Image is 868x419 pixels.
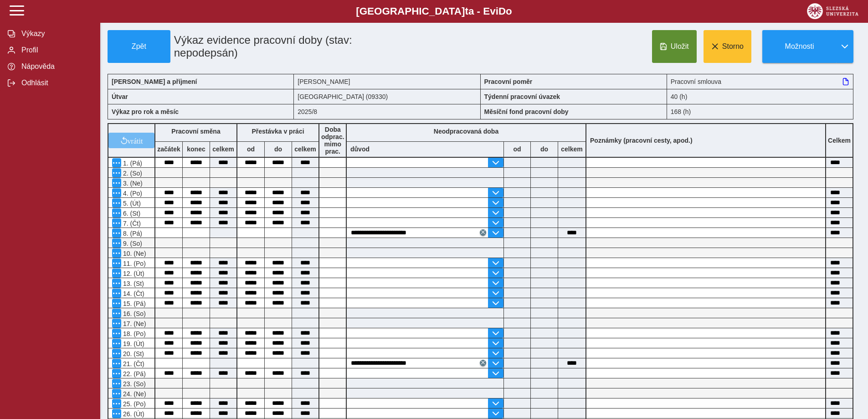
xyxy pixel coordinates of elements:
span: Profil [19,46,92,54]
span: 23. (So) [121,380,146,388]
button: Menu [112,399,121,408]
b: do [265,145,292,153]
span: 3. (Ne) [121,180,143,187]
button: Menu [112,269,121,278]
b: celkem [292,145,318,153]
span: 8. (Pá) [121,230,142,237]
span: 13. (St) [121,280,144,287]
span: 12. (Út) [121,270,144,277]
button: Storno [704,30,751,63]
b: Výkaz pro rok a měsíc [112,108,179,115]
b: Útvar [112,93,128,100]
button: Menu [112,329,121,338]
button: Menu [112,349,121,358]
button: Menu [112,339,121,348]
span: 25. (Po) [121,400,146,408]
b: celkem [558,145,586,153]
span: Nápověda [19,62,92,71]
span: o [506,5,512,17]
button: Menu [112,238,121,248]
button: Menu [112,228,121,238]
button: Menu [112,289,121,298]
button: Menu [112,389,121,398]
span: 19. (Út) [121,340,144,347]
button: Menu [112,409,121,418]
button: Menu [112,158,121,167]
button: Zpět [108,30,170,63]
b: Neodpracovaná doba [434,128,498,135]
b: [GEOGRAPHIC_DATA] a - Evi [27,5,841,17]
span: 22. (Pá) [121,370,146,378]
button: Menu [112,198,121,207]
button: Menu [112,319,121,328]
b: od [237,145,264,153]
button: Menu [112,208,121,217]
b: [PERSON_NAME] a příjmení [112,78,197,85]
button: Menu [112,359,121,368]
button: Menu [112,178,121,187]
span: 18. (Po) [121,330,146,337]
button: Menu [112,218,121,228]
span: 10. (Ne) [121,250,146,257]
button: Menu [112,248,121,258]
b: začátek [155,145,182,153]
b: Týdenní pracovní úvazek [484,93,560,100]
b: důvod [350,145,370,153]
div: 168 (h) [667,104,853,119]
span: 7. (Čt) [121,220,141,227]
span: Možnosti [770,42,829,51]
span: 26. (Út) [121,410,144,418]
b: Přestávka v práci [252,128,304,135]
button: Menu [112,188,121,197]
b: Pracovní poměr [484,78,533,85]
span: 16. (So) [121,310,146,317]
span: vrátit [128,137,143,144]
span: 20. (St) [121,350,144,357]
span: 14. (Čt) [121,290,144,297]
span: 4. (Po) [121,190,142,197]
b: celkem [210,145,236,153]
button: Menu [112,279,121,288]
button: Menu [112,168,121,177]
span: 6. (St) [121,210,140,217]
span: Odhlásit [19,79,92,87]
b: Doba odprac. mimo prac. [321,126,344,155]
span: Zpět [112,42,166,51]
span: Storno [722,42,744,51]
b: konec [183,145,210,153]
b: od [504,145,530,153]
button: Menu [112,299,121,308]
span: 17. (Ne) [121,320,146,327]
button: Uložit [652,30,697,63]
div: [PERSON_NAME] [294,74,480,89]
div: 40 (h) [667,89,853,104]
b: Pracovní směna [171,128,220,135]
b: do [531,145,558,153]
span: 15. (Pá) [121,300,146,307]
button: Menu [112,309,121,318]
div: [GEOGRAPHIC_DATA] (09330) [294,89,480,104]
span: 1. (Pá) [121,160,142,167]
span: 9. (So) [121,240,142,247]
button: Menu [112,369,121,378]
span: t [465,5,468,17]
span: 21. (Čt) [121,360,144,367]
b: Celkem [828,137,851,144]
img: logo_web_su.png [807,3,858,19]
h1: Výkaz evidence pracovní doby (stav: nepodepsán) [170,30,421,63]
b: Měsíční fond pracovní doby [484,108,569,115]
span: 11. (Po) [121,260,146,267]
span: 24. (Ne) [121,390,146,398]
div: 2025/8 [294,104,480,119]
span: 2. (So) [121,170,142,177]
button: Možnosti [762,30,836,63]
span: D [498,5,506,17]
b: Poznámky (pracovní cesty, apod.) [586,137,696,144]
button: Menu [112,379,121,388]
span: Uložit [671,42,689,51]
button: Menu [112,259,121,268]
div: Pracovní smlouva [667,74,853,89]
span: 5. (Út) [121,200,141,207]
button: vrátit [108,133,154,148]
span: Výkazy [19,30,92,38]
